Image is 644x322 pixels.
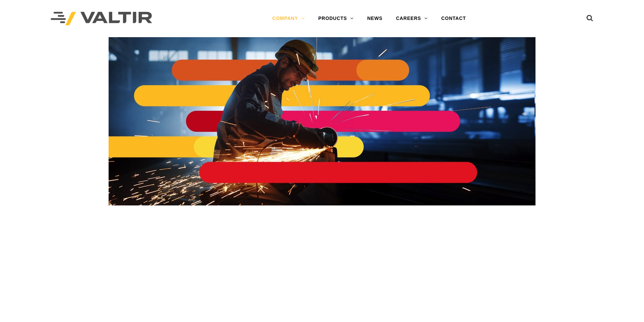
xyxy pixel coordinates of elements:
a: NEWS [360,12,389,25]
a: PRODUCTS [311,12,360,25]
a: CONTACT [434,12,473,25]
a: COMPANY [265,12,311,25]
img: Valtir [51,12,152,26]
a: CAREERS [389,12,434,25]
